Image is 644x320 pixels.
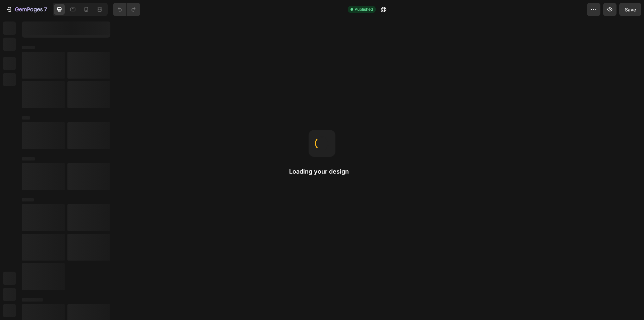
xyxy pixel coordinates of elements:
button: Save [619,3,641,16]
button: 7 [3,3,50,16]
span: Save [625,7,636,12]
span: Published [355,6,373,12]
p: 7 [44,5,47,13]
h2: Loading your design [289,168,355,176]
div: Undo/Redo [113,3,140,16]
